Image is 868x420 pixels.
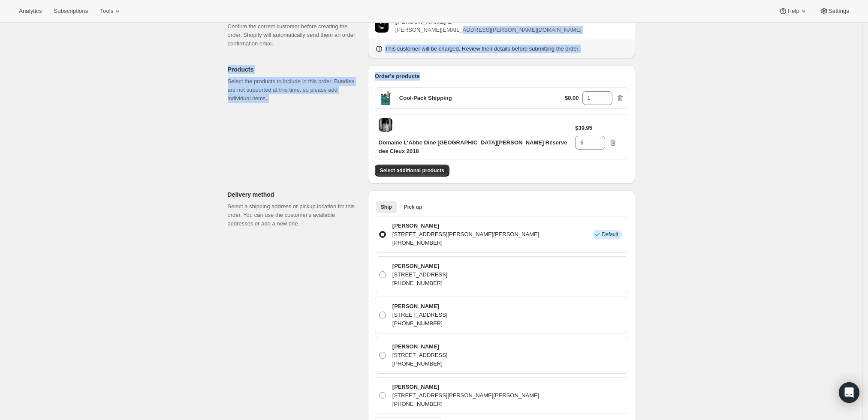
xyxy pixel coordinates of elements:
[787,8,799,15] span: Help
[385,45,580,53] p: This customer will be charged. Review their details before submitting the order.
[375,165,449,177] button: Select additional products
[392,351,448,360] p: [STREET_ADDRESS]
[392,360,448,368] p: [PHONE_NUMBER]
[392,400,539,408] p: [PHONE_NUMBER]
[392,230,539,239] p: [STREET_ADDRESS][PERSON_NAME][PERSON_NAME]
[829,8,849,15] span: Settings
[228,202,361,228] p: Select a shipping address or pickup location for this order. You can use the customer's available...
[48,5,93,17] button: Subscriptions
[392,222,539,230] p: [PERSON_NAME]
[100,8,113,15] span: Tools
[379,118,392,132] span: Default Title
[392,279,448,288] p: [PHONE_NUMBER]
[19,8,42,15] span: Analytics
[375,73,420,79] span: Order's products
[392,262,448,270] p: [PERSON_NAME]
[228,77,361,103] p: Select the products to include in this order. Bundles are not supported at this time, so please a...
[392,302,448,311] p: [PERSON_NAME]
[815,5,854,17] button: Settings
[228,22,361,48] p: Confirm the correct customer before creating the order. Shopify will automatically send them an o...
[575,124,592,132] p: $39.95
[392,391,539,400] p: [STREET_ADDRESS][PERSON_NAME][PERSON_NAME]
[228,190,361,199] p: Delivery method
[395,27,582,33] span: [PERSON_NAME][EMAIL_ADDRESS][PERSON_NAME][DOMAIN_NAME]
[392,319,448,328] p: [PHONE_NUMBER]
[392,311,448,319] p: [STREET_ADDRESS]
[392,239,539,247] p: [PHONE_NUMBER]
[602,231,618,238] span: Default
[399,94,452,102] p: Cool-Pack Shipping
[375,19,389,33] span: Sean Ebert
[392,383,539,391] p: [PERSON_NAME]
[381,204,392,210] span: Ship
[228,65,361,74] p: Products
[14,5,47,17] button: Analytics
[774,5,813,17] button: Help
[392,342,448,351] p: [PERSON_NAME]
[54,8,88,15] span: Subscriptions
[379,91,392,105] span: Default Title
[380,167,444,174] span: Select additional products
[392,270,448,279] p: [STREET_ADDRESS]
[565,94,579,102] p: $8.00
[379,138,575,156] p: Domaine L'Abbe Dine [GEOGRAPHIC_DATA][PERSON_NAME] Réserve des Cieux 2018
[839,382,859,403] div: Open Intercom Messenger
[95,5,127,17] button: Tools
[404,204,422,210] span: Pick up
